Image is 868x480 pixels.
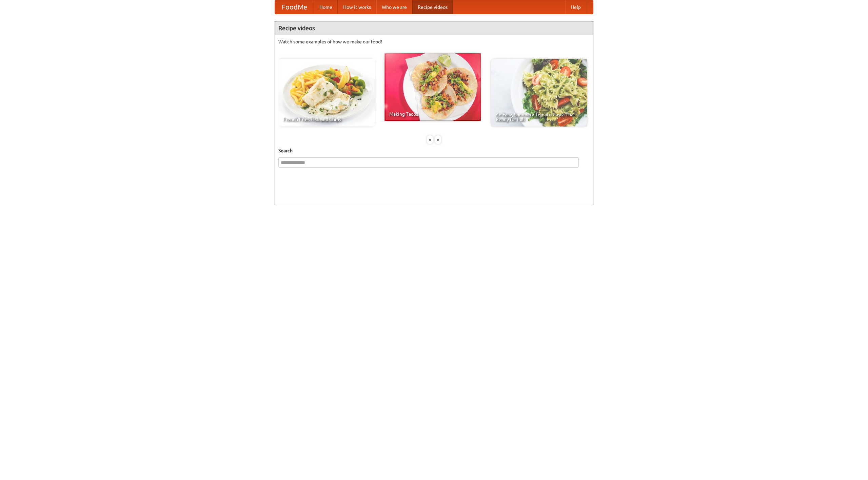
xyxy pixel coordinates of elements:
[491,59,587,127] a: An Easy, Summery Tomato Pasta That's Ready for Fall
[427,135,433,144] div: «
[275,0,314,14] a: FoodMe
[376,0,412,14] a: Who we are
[565,0,586,14] a: Help
[384,53,481,121] a: Making Tacos
[275,21,593,35] h4: Recipe videos
[283,117,370,122] span: French Fries Fish and Chips
[278,147,590,154] h5: Search
[389,112,476,116] span: Making Tacos
[278,38,590,45] p: Watch some examples of how we make our food!
[278,59,375,127] a: French Fries Fish and Chips
[496,112,583,122] span: An Easy, Summery Tomato Pasta That's Ready for Fall
[412,0,453,14] a: Recipe videos
[338,0,376,14] a: How it works
[435,135,441,144] div: »
[314,0,338,14] a: Home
